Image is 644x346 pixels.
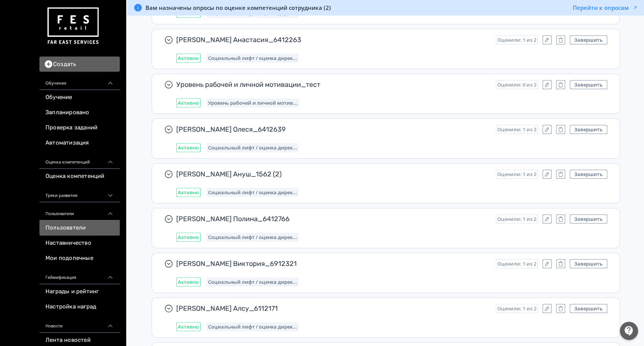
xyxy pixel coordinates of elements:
span: [PERSON_NAME] Олеся_6412639 [176,125,490,134]
span: Оценили: 1 из 2 [497,126,536,132]
div: Пользователи [39,202,120,220]
span: Социальный лифт / оценка директора магазина [208,145,297,151]
a: Проверка заданий [39,120,120,135]
span: Социальный лифт / оценка директора магазина [208,279,297,285]
button: Завершить [570,304,607,313]
span: [PERSON_NAME] Анастасия_6412263 [176,35,490,44]
span: Оценили: 1 из 2 [497,261,536,267]
a: Мои подопечные [39,251,120,266]
span: [PERSON_NAME] Полина_6412766 [176,214,490,223]
button: Завершить [570,259,607,268]
div: Геймификация [39,266,120,284]
span: Активно [178,100,199,106]
span: [PERSON_NAME] Виктория_6912321 [176,259,490,268]
a: Запланировано [39,105,120,120]
span: Активно [178,234,199,240]
button: Завершить [570,170,607,179]
button: Завершить [570,214,607,223]
span: Уровень рабочей и личной мотивации [208,100,298,106]
a: Автоматизация [39,135,120,151]
span: Активно [178,55,199,61]
img: https://files.teachbase.ru/system/account/57463/logo/medium-936fc5084dd2c598f50a98b9cbe0469a.png [45,5,100,47]
div: Треки развития [39,184,120,202]
a: Награды и рейтинг [39,284,120,299]
button: Завершить [570,80,607,89]
div: Обучение [39,72,120,90]
span: Оценили: 1 из 2 [497,216,536,222]
span: Оценили: 1 из 2 [497,305,536,311]
span: Социальный лифт / оценка директора магазина [208,55,297,61]
a: Пользователи [39,220,120,236]
span: Уровень рабочей и личной мотивации_тест [176,80,490,89]
button: Создать [39,57,120,72]
span: [PERSON_NAME] Ануш_1562 (2) [176,170,490,179]
span: Оценили: 0 из 2 [497,82,536,88]
div: Оценка компетенций [39,151,120,169]
span: Активно [178,279,199,285]
span: Оценили: 1 из 2 [497,37,536,43]
span: Социальный лифт / оценка директора магазина [208,324,297,330]
button: Завершить [570,125,607,134]
button: Перейти к опросам [573,4,638,11]
span: [PERSON_NAME] Алсу_6112171 [176,304,490,313]
a: Оценка компетенций [39,169,120,184]
span: Активно [178,324,199,330]
span: Вам назначены опросы по оценке компетенций сотрудника (2) [146,4,331,11]
a: Наставничество [39,236,120,251]
span: Социальный лифт / оценка директора магазина [208,234,297,240]
span: Социальный лифт / оценка директора магазина [208,189,297,195]
span: Активно [178,145,199,151]
span: Активно [178,189,199,195]
a: Настройка наград [39,299,120,315]
div: Новости [39,315,120,333]
span: Оценили: 1 из 2 [497,171,536,177]
button: Завершить [570,35,607,44]
a: Обучение [39,90,120,105]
